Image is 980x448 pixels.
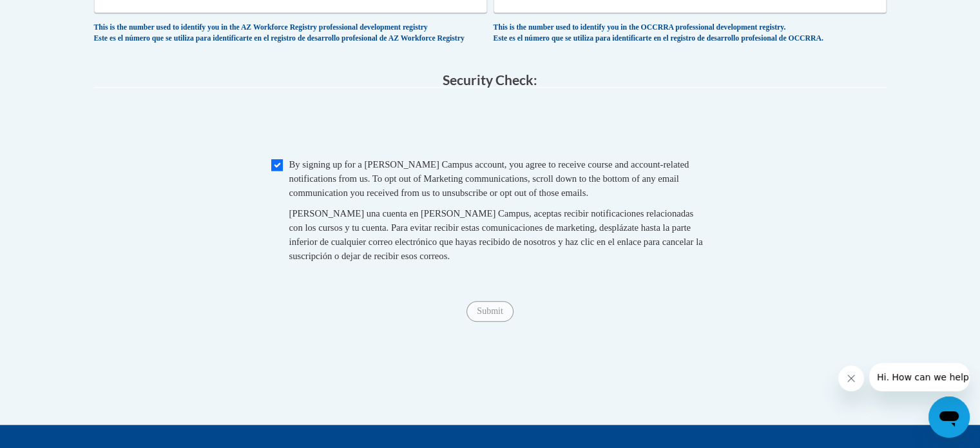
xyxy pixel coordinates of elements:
span: Hi. How can we help? [8,9,104,19]
span: [PERSON_NAME] una cuenta en [PERSON_NAME] Campus, aceptas recibir notificaciones relacionadas con... [289,208,703,261]
iframe: Close message [838,365,864,391]
iframe: reCAPTCHA [392,101,588,151]
iframe: Button to launch messaging window [928,396,970,438]
iframe: Message from company [869,363,970,391]
input: Submit [466,301,513,322]
span: Security Check: [443,72,537,88]
div: This is the number used to identify you in the AZ Workforce Registry professional development reg... [94,23,487,44]
span: By signing up for a [PERSON_NAME] Campus account, you agree to receive course and account-related... [289,159,689,198]
div: This is the number used to identify you in the OCCRRA professional development registry. Este es ... [494,23,887,44]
